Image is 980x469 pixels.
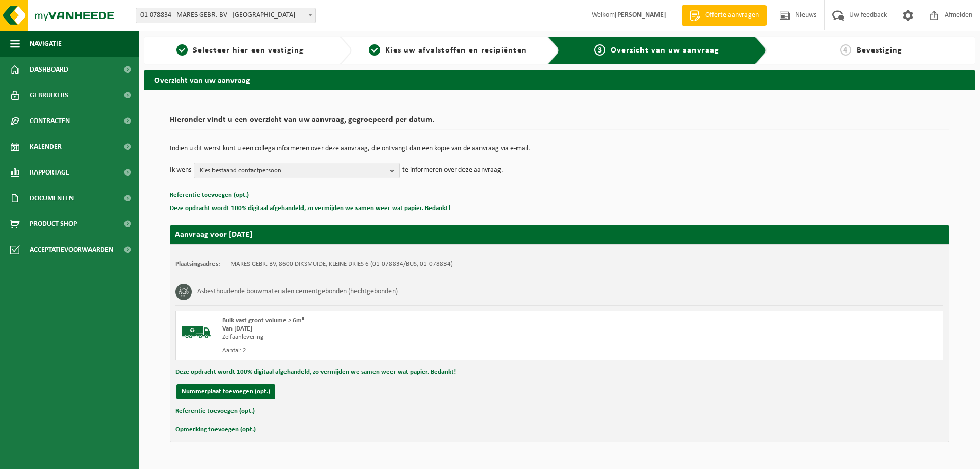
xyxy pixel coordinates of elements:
span: Overzicht van uw aanvraag [611,46,719,55]
span: Bevestiging [857,46,902,55]
p: te informeren over deze aanvraag. [402,163,503,178]
span: 2 [369,44,380,56]
strong: Plaatsingsadres: [175,260,220,267]
span: Rapportage [30,160,69,185]
span: Bulk vast groot volume > 6m³ [222,317,304,324]
span: Acceptatievoorwaarden [30,237,113,263]
span: Dashboard [30,57,68,82]
span: Kies bestaand contactpersoon [200,163,386,179]
button: Referentie toevoegen (opt.) [175,405,255,418]
span: 1 [176,44,188,56]
button: Referentie toevoegen (opt.) [170,188,249,202]
p: Ik wens [170,163,191,178]
span: 01-078834 - MARES GEBR. BV - DIKSMUIDE [136,8,316,23]
strong: Aanvraag voor [DATE] [175,231,252,239]
span: Product Shop [30,211,77,237]
span: Kies uw afvalstoffen en recipiënten [385,46,527,55]
button: Nummerplaat toevoegen (opt.) [176,384,275,399]
span: 01-078834 - MARES GEBR. BV - DIKSMUIDE [136,8,315,23]
button: Deze opdracht wordt 100% digitaal afgehandeld, zo vermijden we samen weer wat papier. Bedankt! [170,202,450,215]
h3: Asbesthoudende bouwmaterialen cementgebonden (hechtgebonden) [197,284,398,300]
img: BL-SO-LV.png [181,317,212,348]
span: Kalender [30,134,62,160]
strong: [PERSON_NAME] [615,11,666,19]
div: Aantal: 2 [222,346,601,355]
a: 2Kies uw afvalstoffen en recipiënten [357,44,539,57]
span: 3 [594,44,605,56]
span: Gebruikers [30,82,68,108]
span: Selecteer hier een vestiging [193,46,304,55]
h2: Overzicht van uw aanvraag [144,70,975,90]
button: Opmerking toevoegen (opt.) [175,423,256,437]
button: Kies bestaand contactpersoon [194,163,400,178]
h2: Hieronder vindt u een overzicht van uw aanvraag, gegroepeerd per datum. [170,116,949,130]
span: 4 [840,44,851,56]
div: Zelfaanlevering [222,333,601,341]
p: Indien u dit wenst kunt u een collega informeren over deze aanvraag, die ontvangt dan een kopie v... [170,145,949,152]
span: Documenten [30,185,74,211]
a: Offerte aanvragen [682,5,767,26]
strong: Van [DATE] [222,325,252,332]
span: Offerte aanvragen [703,10,761,21]
td: MARES GEBR. BV, 8600 DIKSMUIDE, KLEINE DRIES 6 (01-078834/BUS, 01-078834) [230,260,453,268]
span: Contracten [30,108,70,134]
span: Navigatie [30,31,62,57]
button: Deze opdracht wordt 100% digitaal afgehandeld, zo vermijden we samen weer wat papier. Bedankt! [175,366,456,379]
a: 1Selecteer hier een vestiging [149,44,331,57]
